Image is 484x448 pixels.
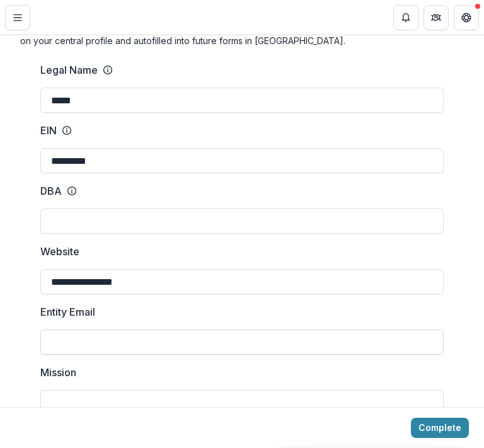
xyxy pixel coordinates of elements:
[40,244,79,259] p: Website
[411,418,469,438] button: Complete
[454,5,479,30] button: Get Help
[40,365,76,380] p: Mission
[40,62,98,78] p: Legal Name
[40,304,95,319] p: Entity Email
[393,5,418,30] button: Notifications
[40,183,62,198] p: DBA
[5,5,30,30] button: Toggle Menu
[423,5,449,30] button: Partners
[40,123,57,138] p: EIN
